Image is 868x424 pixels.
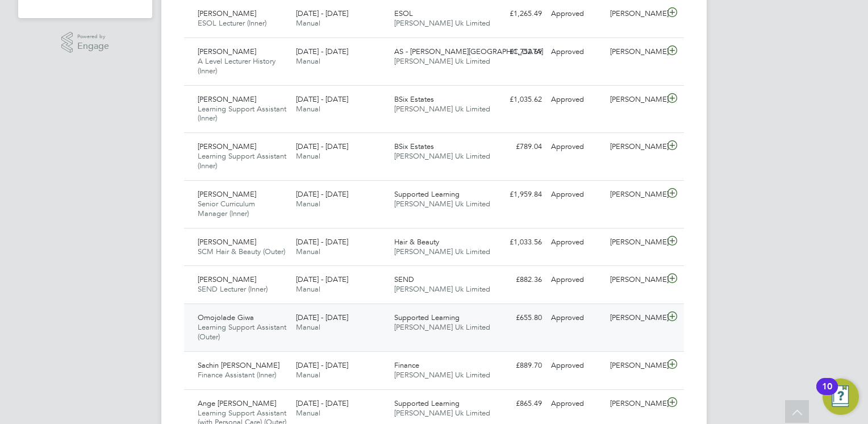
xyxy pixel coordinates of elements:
[546,356,606,375] div: Approved
[394,199,490,209] span: [PERSON_NAME] Uk Limited
[606,90,665,109] div: [PERSON_NAME]
[198,104,286,123] span: Learning Support Assistant (Inner)
[296,284,320,294] span: Manual
[606,309,665,327] div: [PERSON_NAME]
[394,398,460,408] span: Supported Learning
[296,18,320,28] span: Manual
[606,233,665,252] div: [PERSON_NAME]
[606,43,665,61] div: [PERSON_NAME]
[296,275,348,284] span: [DATE] - [DATE]
[394,322,490,332] span: [PERSON_NAME] Uk Limited
[198,360,279,370] span: Sachin [PERSON_NAME]
[198,398,276,408] span: Ange [PERSON_NAME]
[487,90,546,109] div: £1,035.62
[394,370,490,380] span: [PERSON_NAME] Uk Limited
[198,47,256,56] span: [PERSON_NAME]
[487,309,546,327] div: £655.80
[487,5,546,23] div: £1,265.49
[198,189,256,199] span: [PERSON_NAME]
[394,360,419,370] span: Finance
[198,151,286,171] span: Learning Support Assistant (Inner)
[198,199,255,218] span: Senior Curriculum Manager (Inner)
[296,199,320,209] span: Manual
[394,151,490,161] span: [PERSON_NAME] Uk Limited
[487,394,546,413] div: £865.49
[606,356,665,375] div: [PERSON_NAME]
[394,56,490,66] span: [PERSON_NAME] Uk Limited
[823,379,859,415] button: Open Resource Center, 10 new notifications
[296,408,320,418] span: Manual
[394,104,490,114] span: [PERSON_NAME] Uk Limited
[296,360,348,370] span: [DATE] - [DATE]
[296,9,348,18] span: [DATE] - [DATE]
[296,370,320,380] span: Manual
[77,41,109,51] span: Engage
[198,284,268,294] span: SEND Lecturer (Inner)
[198,237,256,247] span: [PERSON_NAME]
[77,32,109,41] span: Powered by
[296,104,320,114] span: Manual
[198,9,256,18] span: [PERSON_NAME]
[198,94,256,104] span: [PERSON_NAME]
[198,18,266,28] span: ESOL Lecturer (Inner)
[394,408,490,418] span: [PERSON_NAME] Uk Limited
[606,271,665,289] div: [PERSON_NAME]
[296,313,348,322] span: [DATE] - [DATE]
[198,322,286,342] span: Learning Support Assistant (Outer)
[198,370,276,380] span: Finance Assistant (Inner)
[822,386,832,401] div: 10
[296,151,320,161] span: Manual
[546,394,606,413] div: Approved
[394,47,543,56] span: AS - [PERSON_NAME][GEOGRAPHIC_DATA]
[546,138,606,156] div: Approved
[394,9,413,18] span: ESOL
[546,233,606,252] div: Approved
[487,233,546,252] div: £1,033.56
[198,56,276,76] span: A Level Lecturer History (Inner)
[296,142,348,151] span: [DATE] - [DATE]
[394,237,439,247] span: Hair & Beauty
[546,90,606,109] div: Approved
[606,5,665,23] div: [PERSON_NAME]
[487,271,546,289] div: £882.36
[198,275,256,284] span: [PERSON_NAME]
[394,18,490,28] span: [PERSON_NAME] Uk Limited
[296,189,348,199] span: [DATE] - [DATE]
[606,138,665,156] div: [PERSON_NAME]
[296,94,348,104] span: [DATE] - [DATE]
[394,94,434,104] span: BSix Estates
[546,43,606,61] div: Approved
[394,142,434,151] span: BSix Estates
[296,322,320,332] span: Manual
[546,309,606,327] div: Approved
[546,271,606,289] div: Approved
[198,247,285,256] span: SCM Hair & Beauty (Outer)
[296,398,348,408] span: [DATE] - [DATE]
[394,247,490,256] span: [PERSON_NAME] Uk Limited
[198,142,256,151] span: [PERSON_NAME]
[394,189,460,199] span: Supported Learning
[394,313,460,322] span: Supported Learning
[546,185,606,204] div: Approved
[296,237,348,247] span: [DATE] - [DATE]
[546,5,606,23] div: Approved
[487,138,546,156] div: £789.04
[606,185,665,204] div: [PERSON_NAME]
[487,356,546,375] div: £889.70
[487,43,546,61] div: £1,752.69
[296,47,348,56] span: [DATE] - [DATE]
[296,247,320,256] span: Manual
[394,284,490,294] span: [PERSON_NAME] Uk Limited
[394,275,414,284] span: SEND
[606,394,665,413] div: [PERSON_NAME]
[198,313,254,322] span: Omojolade Giwa
[487,185,546,204] div: £1,959.84
[61,32,110,53] a: Powered byEngage
[296,56,320,66] span: Manual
